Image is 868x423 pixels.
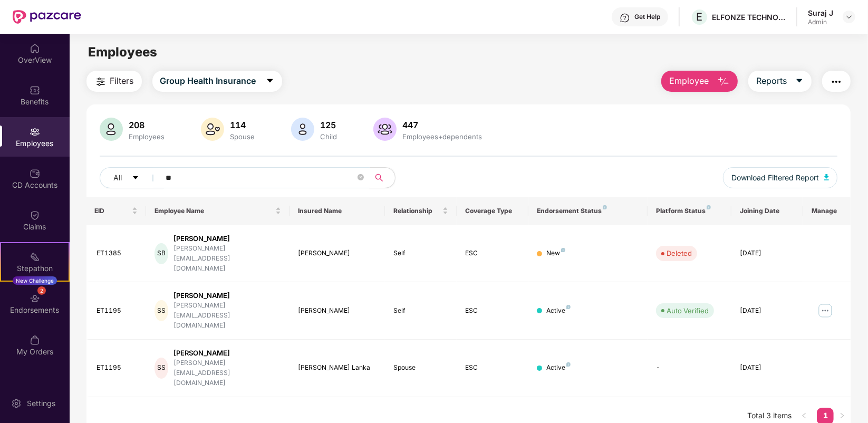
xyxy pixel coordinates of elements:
img: New Pazcare Logo [13,10,81,24]
span: Employee [669,74,709,88]
th: EID [86,197,146,225]
div: [PERSON_NAME] [173,234,281,244]
span: Employee Name [155,207,273,215]
img: svg+xml;base64,PHN2ZyBpZD0iRW5kb3JzZW1lbnRzIiB4bWxucz0iaHR0cDovL3d3dy53My5vcmcvMjAwMC9zdmciIHdpZH... [30,293,40,304]
img: svg+xml;base64,PHN2ZyB4bWxucz0iaHR0cDovL3d3dy53My5vcmcvMjAwMC9zdmciIHdpZHRoPSI4IiBoZWlnaHQ9IjgiIH... [566,362,571,367]
div: Spouse [393,363,448,373]
div: [PERSON_NAME][EMAIL_ADDRESS][DOMAIN_NAME] [173,244,281,274]
button: Employee [661,71,738,92]
button: Filters [86,71,142,92]
th: Relationship [385,197,457,225]
th: Joining Date [731,197,803,225]
span: close-circle [358,174,364,180]
img: svg+xml;base64,PHN2ZyB4bWxucz0iaHR0cDovL3d3dy53My5vcmcvMjAwMC9zdmciIHhtbG5zOnhsaW5rPSJodHRwOi8vd3... [824,174,830,180]
span: Group Health Insurance [160,74,256,88]
div: 447 [401,120,485,130]
img: svg+xml;base64,PHN2ZyB4bWxucz0iaHR0cDovL3d3dy53My5vcmcvMjAwMC9zdmciIHhtbG5zOnhsaW5rPSJodHRwOi8vd3... [717,75,730,88]
div: SS [155,358,169,379]
div: ET1385 [97,248,138,258]
span: caret-down [795,76,804,86]
div: [PERSON_NAME] Lanka [298,363,377,373]
div: Endorsement Status [537,207,640,215]
img: svg+xml;base64,PHN2ZyBpZD0iQmVuZWZpdHMiIHhtbG5zPSJodHRwOi8vd3d3LnczLm9yZy8yMDAwL3N2ZyIgd2lkdGg9Ij... [30,85,40,95]
div: Settings [24,398,59,409]
div: Spouse [228,132,257,141]
span: right [839,412,845,419]
span: EID [95,207,130,215]
span: search [369,174,390,182]
td: - [648,340,731,397]
span: Download Filtered Report [731,172,819,184]
div: SB [155,243,169,264]
img: svg+xml;base64,PHN2ZyB4bWxucz0iaHR0cDovL3d3dy53My5vcmcvMjAwMC9zdmciIHdpZHRoPSI4IiBoZWlnaHQ9IjgiIH... [566,305,571,309]
img: svg+xml;base64,PHN2ZyBpZD0iSG9tZSIgeG1sbnM9Imh0dHA6Ly93d3cudzMub3JnLzIwMDAvc3ZnIiB3aWR0aD0iMjAiIG... [30,43,40,54]
span: caret-down [132,174,139,182]
span: Relationship [393,207,440,215]
img: svg+xml;base64,PHN2ZyBpZD0iQ0RfQWNjb3VudHMiIGRhdGEtbmFtZT0iQ0QgQWNjb3VudHMiIHhtbG5zPSJodHRwOi8vd3... [30,168,40,179]
span: E [697,11,703,23]
div: Platform Status [656,207,723,215]
img: svg+xml;base64,PHN2ZyB4bWxucz0iaHR0cDovL3d3dy53My5vcmcvMjAwMC9zdmciIHdpZHRoPSIyNCIgaGVpZ2h0PSIyNC... [94,75,107,88]
div: Auto Verified [667,305,709,316]
span: caret-down [266,76,274,86]
div: New Challenge [13,276,57,285]
button: Allcaret-down [100,167,164,188]
div: ELFONZE TECHNOLOGIES PRIVATE LIMITED [712,12,786,22]
div: ET1195 [97,363,138,373]
div: Active [546,306,571,316]
button: Group Health Insurancecaret-down [152,71,282,92]
img: svg+xml;base64,PHN2ZyB4bWxucz0iaHR0cDovL3d3dy53My5vcmcvMjAwMC9zdmciIHdpZHRoPSI4IiBoZWlnaHQ9IjgiIH... [561,248,565,252]
div: Self [393,248,448,258]
div: [DATE] [740,363,795,373]
div: Self [393,306,448,316]
span: All [114,172,122,184]
div: [PERSON_NAME] [298,306,377,316]
img: svg+xml;base64,PHN2ZyB4bWxucz0iaHR0cDovL3d3dy53My5vcmcvMjAwMC9zdmciIHdpZHRoPSI4IiBoZWlnaHQ9IjgiIH... [603,205,607,209]
div: ESC [465,306,520,316]
span: Filters [110,74,134,88]
button: search [369,167,396,188]
img: manageButton [817,302,834,319]
div: New [546,248,565,258]
div: Employees+dependents [401,132,485,141]
div: Suraj J [808,8,833,18]
div: 114 [228,120,257,130]
span: close-circle [358,173,364,183]
th: Employee Name [146,197,290,225]
div: Stepathon [1,263,69,274]
div: Active [546,363,571,373]
button: Reportscaret-down [748,71,812,92]
div: SS [155,300,169,321]
div: Child [319,132,340,141]
img: svg+xml;base64,PHN2ZyB4bWxucz0iaHR0cDovL3d3dy53My5vcmcvMjAwMC9zdmciIHhtbG5zOnhsaW5rPSJodHRwOi8vd3... [100,118,123,141]
img: svg+xml;base64,PHN2ZyB4bWxucz0iaHR0cDovL3d3dy53My5vcmcvMjAwMC9zdmciIHhtbG5zOnhsaW5rPSJodHRwOi8vd3... [373,118,397,141]
th: Manage [803,197,851,225]
div: [PERSON_NAME][EMAIL_ADDRESS][DOMAIN_NAME] [173,301,281,331]
div: Admin [808,18,833,26]
div: [PERSON_NAME] [173,348,281,358]
span: Reports [756,74,787,88]
div: 208 [127,120,167,130]
div: ESC [465,248,520,258]
div: [DATE] [740,248,795,258]
img: svg+xml;base64,PHN2ZyB4bWxucz0iaHR0cDovL3d3dy53My5vcmcvMjAwMC9zdmciIHdpZHRoPSI4IiBoZWlnaHQ9IjgiIH... [707,205,711,209]
div: Employees [127,132,167,141]
div: ET1195 [97,306,138,316]
div: Deleted [667,248,692,258]
img: svg+xml;base64,PHN2ZyBpZD0iTXlfT3JkZXJzIiBkYXRhLW5hbWU9Ik15IE9yZGVycyIgeG1sbnM9Imh0dHA6Ly93d3cudz... [30,335,40,345]
img: svg+xml;base64,PHN2ZyBpZD0iRW1wbG95ZWVzIiB4bWxucz0iaHR0cDovL3d3dy53My5vcmcvMjAwMC9zdmciIHdpZHRoPS... [30,127,40,137]
div: [PERSON_NAME][EMAIL_ADDRESS][DOMAIN_NAME] [173,358,281,388]
img: svg+xml;base64,PHN2ZyB4bWxucz0iaHR0cDovL3d3dy53My5vcmcvMjAwMC9zdmciIHdpZHRoPSIyNCIgaGVpZ2h0PSIyNC... [830,75,843,88]
th: Insured Name [290,197,385,225]
img: svg+xml;base64,PHN2ZyB4bWxucz0iaHR0cDovL3d3dy53My5vcmcvMjAwMC9zdmciIHhtbG5zOnhsaW5rPSJodHRwOi8vd3... [291,118,314,141]
img: svg+xml;base64,PHN2ZyBpZD0iU2V0dGluZy0yMHgyMCIgeG1sbnM9Imh0dHA6Ly93d3cudzMub3JnLzIwMDAvc3ZnIiB3aW... [11,398,22,409]
span: left [801,412,807,419]
img: svg+xml;base64,PHN2ZyBpZD0iQ2xhaW0iIHhtbG5zPSJodHRwOi8vd3d3LnczLm9yZy8yMDAwL3N2ZyIgd2lkdGg9IjIwIi... [30,210,40,220]
div: 125 [319,120,340,130]
img: svg+xml;base64,PHN2ZyBpZD0iRHJvcGRvd24tMzJ4MzIiIHhtbG5zPSJodHRwOi8vd3d3LnczLm9yZy8yMDAwL3N2ZyIgd2... [845,13,853,21]
div: [PERSON_NAME] [298,248,377,258]
div: ESC [465,363,520,373]
div: Get Help [634,13,660,21]
div: 2 [37,286,46,295]
img: svg+xml;base64,PHN2ZyB4bWxucz0iaHR0cDovL3d3dy53My5vcmcvMjAwMC9zdmciIHhtbG5zOnhsaW5rPSJodHRwOi8vd3... [201,118,224,141]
